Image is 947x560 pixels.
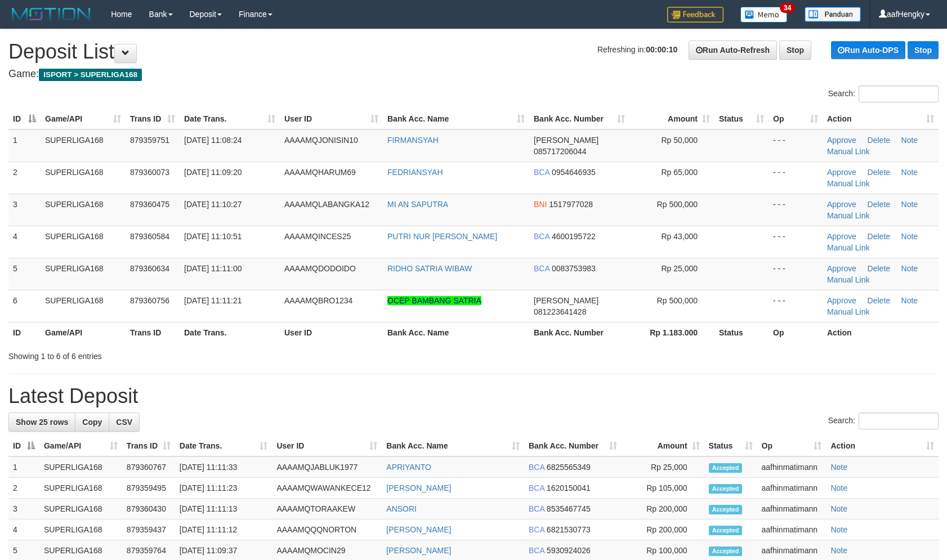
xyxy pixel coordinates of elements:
img: Button%20Memo.svg [740,7,788,23]
td: - - - [769,129,823,162]
h4: Game: [8,69,939,80]
span: AAAAMQLABANGKA12 [284,200,369,209]
a: Approve [827,232,856,241]
span: 879359751 [130,136,169,145]
a: [PERSON_NAME] [386,546,451,555]
span: AAAAMQDODOIDO [284,264,356,273]
span: [DATE] 11:09:20 [184,168,242,177]
th: Action: activate to sort column ascending [826,436,939,456]
a: Note [830,546,847,555]
input: Search: [859,86,939,102]
span: 879360475 [130,200,169,209]
td: Rp 105,000 [622,478,704,499]
td: [DATE] 11:11:12 [175,519,273,540]
span: [PERSON_NAME] [534,296,598,305]
th: Bank Acc. Name: activate to sort column ascending [383,109,529,129]
td: - - - [769,194,823,226]
a: Note [901,232,918,241]
td: SUPERLIGA168 [41,129,126,162]
span: Accepted [709,463,743,473]
span: AAAAMQJONISIN10 [284,136,358,145]
td: 2 [8,478,39,499]
th: Status [714,322,769,343]
span: Copy 6825565349 to clipboard [547,463,591,472]
a: Note [830,463,847,472]
th: Date Trans. [180,322,280,343]
span: Copy 4600195722 to clipboard [552,232,596,241]
a: ANSORI [386,504,417,513]
input: Search: [859,413,939,429]
td: AAAAMQTORAAKEW [272,499,382,519]
th: Action [823,322,939,343]
span: BCA [529,546,544,555]
td: 4 [8,226,41,258]
th: Bank Acc. Number: activate to sort column ascending [524,436,622,456]
span: Rp 25,000 [661,264,698,273]
a: Delete [868,136,890,145]
td: Rp 25,000 [622,456,704,478]
a: Delete [868,264,890,273]
span: Accepted [709,484,743,494]
span: BCA [529,504,544,513]
a: Delete [868,296,890,305]
a: Stop [908,41,939,59]
span: AAAAMQHARUM69 [284,168,356,177]
th: Op [769,322,823,343]
th: Bank Acc. Name: activate to sort column ascending [382,436,524,456]
span: Rp 43,000 [661,232,698,241]
td: - - - [769,226,823,258]
span: [DATE] 11:08:24 [184,136,242,145]
td: 5 [8,258,41,290]
td: Rp 200,000 [622,499,704,519]
img: Feedback.jpg [667,7,723,23]
th: Action: activate to sort column ascending [823,109,939,129]
span: 879360584 [130,232,169,241]
span: Rp 50,000 [661,136,698,145]
span: 34 [780,3,795,13]
td: AAAAMQWAWANKECE12 [272,478,382,499]
td: aafhinmatimann [757,478,827,499]
a: Manual Link [827,147,870,156]
span: AAAAMQINCES25 [284,232,351,241]
td: 879360430 [122,499,175,519]
a: [PERSON_NAME] [386,483,451,492]
td: aafhinmatimann [757,456,827,478]
a: OCEP BAMBANG SATRIA [387,296,481,305]
span: AAAAMQBRO1234 [284,296,352,305]
img: MOTION_logo.png [8,6,94,23]
span: Copy 1620150041 to clipboard [547,483,591,492]
td: 1 [8,456,39,478]
a: Note [830,504,847,513]
span: BCA [534,168,550,177]
label: Search: [828,413,939,429]
th: Op: activate to sort column ascending [757,436,827,456]
th: Rp 1.183.000 [629,322,714,343]
th: Game/API: activate to sort column ascending [39,436,122,456]
span: Copy 0954646935 to clipboard [552,168,596,177]
span: Accepted [709,546,743,556]
th: Trans ID: activate to sort column ascending [122,436,175,456]
th: Op: activate to sort column ascending [769,109,823,129]
td: [DATE] 11:11:33 [175,456,273,478]
a: [PERSON_NAME] [386,525,451,534]
a: Approve [827,136,856,145]
th: ID: activate to sort column descending [8,436,39,456]
a: Note [830,525,847,534]
th: Bank Acc. Name [383,322,529,343]
span: BCA [534,232,550,241]
a: Delete [868,168,890,177]
th: Trans ID: activate to sort column ascending [126,109,180,129]
td: AAAAMQQQNORTON [272,519,382,540]
a: PUTRI NUR [PERSON_NAME] [387,232,497,241]
td: - - - [769,258,823,290]
h1: Latest Deposit [8,385,939,407]
span: Refreshing in: [597,45,677,54]
a: Approve [827,264,856,273]
td: SUPERLIGA168 [39,499,122,519]
th: Status: activate to sort column ascending [714,109,769,129]
span: Copy 1517977028 to clipboard [549,200,593,209]
a: Run Auto-Refresh [689,41,777,60]
td: 879359437 [122,519,175,540]
span: Rp 500,000 [657,296,698,305]
td: 1 [8,129,41,162]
